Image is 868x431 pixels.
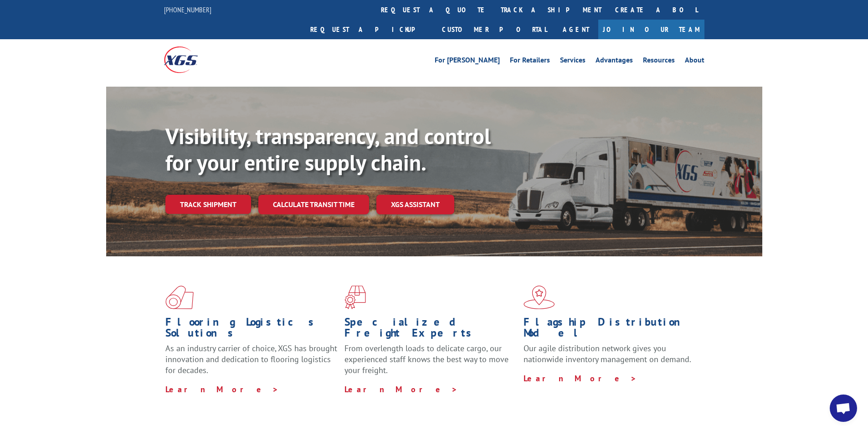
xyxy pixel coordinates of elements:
[164,5,211,14] a: [PHONE_NUMBER]
[598,20,704,39] a: Join Our Team
[165,317,338,343] h1: Flooring Logistics Solutions
[643,57,675,67] a: Resources
[165,384,279,395] a: Learn More >
[560,57,586,67] a: Services
[435,57,500,67] a: For [PERSON_NAME]
[524,286,555,309] img: xgs-icon-flagship-distribution-model-red
[376,195,454,214] a: XGS ASSISTANT
[303,20,435,39] a: Request a pickup
[510,57,550,67] a: For Retailers
[344,384,458,395] a: Learn More >
[524,343,691,364] span: Our agile distribution network gives you nationwide inventory management on demand.
[165,195,251,214] a: Track shipment
[830,395,857,422] div: Open chat
[165,343,337,375] span: As an industry carrier of choice, XGS has brought innovation and dedication to flooring logistics...
[554,20,598,39] a: Agent
[165,122,491,177] b: Visibility, transparency, and control for your entire supply chain.
[344,317,517,343] h1: Specialized Freight Experts
[165,286,194,309] img: xgs-icon-total-supply-chain-intelligence-red
[524,317,696,343] h1: Flagship Distribution Model
[524,373,637,384] a: Learn More >
[685,57,704,67] a: About
[344,343,517,384] p: From overlength loads to delicate cargo, our experienced staff knows the best way to move your fr...
[596,57,633,67] a: Advantages
[344,286,366,309] img: xgs-icon-focused-on-flooring-red
[435,20,554,39] a: Customer Portal
[258,195,369,214] a: Calculate transit time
